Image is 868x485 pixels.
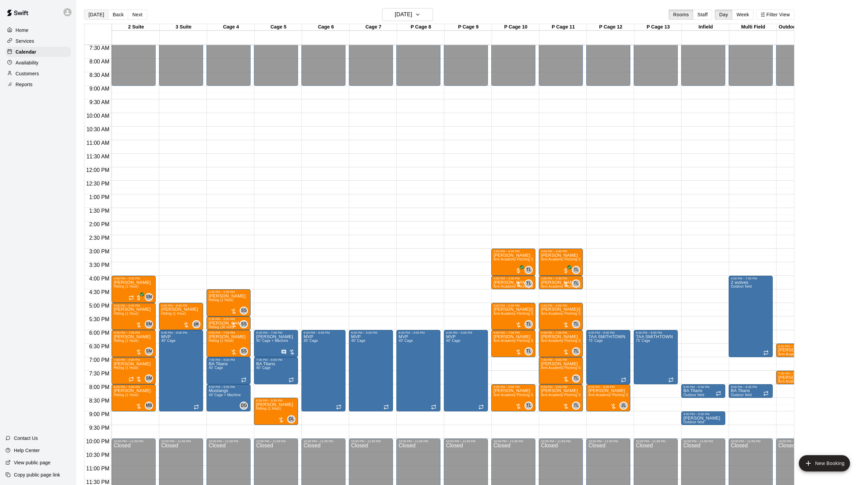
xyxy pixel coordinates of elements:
[5,69,71,79] a: Customers
[241,402,247,409] span: DG
[5,36,71,46] a: Services
[87,425,111,431] span: 9:30 PM
[397,24,445,31] div: P Cage 8
[492,24,539,31] div: P Cage 10
[731,385,771,389] div: 8:00 PM – 8:30 PM
[493,304,533,307] div: 5:00 PM – 6:00 PM
[396,330,440,411] div: 6:00 PM – 9:00 PM: MVP
[147,374,153,383] span: Steve Malvagna
[87,316,111,322] span: 5:30 PM
[241,321,247,328] span: SS
[88,45,111,51] span: 7:30 AM
[525,347,533,355] div: Tyler Levine
[192,320,200,328] div: phillip krpata
[575,347,580,355] span: Tyler Levine
[683,412,723,416] div: 9:00 PM – 9:30 PM
[240,307,248,315] div: Sean Singh
[493,312,572,315] span: Arm Academy Pitching Session 1 Hour - Pitching
[209,366,223,370] span: 40' Cage
[206,357,251,384] div: 7:00 PM – 8:00 PM: BA Titans
[574,280,579,287] span: TL
[683,393,704,397] span: Outdoor field
[778,352,857,356] span: Arm Academy Pitching Session 30 min - Pitching
[240,320,248,328] div: Sean Singh
[5,58,71,68] a: Availability
[209,325,233,329] span: Hitting (30 min)
[114,440,154,443] div: 10:00 PM – 11:59 PM
[206,316,251,330] div: 5:30 PM – 6:00 PM: Hitting (30 min)
[572,279,580,288] div: Tyler Levine
[491,303,535,330] div: 5:00 PM – 6:00 PM: Arm Academy Pitching Session 1 Hour - Pitching
[776,371,820,384] div: 7:30 PM – 8:00 PM: Arm Academy Pitching Session 30 min - Pitching
[108,9,128,20] button: Back
[209,290,249,294] div: 4:30 PM – 5:30 PM
[207,24,255,31] div: Cage 4
[87,384,111,390] span: 8:00 PM
[241,348,247,355] span: SS
[112,276,156,303] div: 4:00 PM – 5:00 PM: Michael Cipriano
[539,276,583,289] div: 4:00 PM – 4:30 PM: Arm Academy Pitching Session 30 min - Pitching
[493,285,572,288] span: Arm Academy Pitching Session 30 min - Pitching
[525,320,533,328] div: Tyler Levine
[242,320,248,328] span: Sean Singh
[668,377,674,383] span: Recurring event
[491,330,535,357] div: 6:00 PM – 7:00 PM: Arm Academy Pitching Session 1 Hour - Pitching
[541,285,619,288] span: Arm Academy Pitching Session 30 min - Pitching
[539,330,583,357] div: 6:00 PM – 7:00 PM: Arm Academy Pitching Session 1 Hour - Pitching
[145,293,153,301] div: Steve Malvagna
[398,339,413,343] span: 40' Cage
[586,330,630,384] div: 6:00 PM – 8:00 PM: TAA SMITHTOWN
[84,439,111,444] span: 10:00 PM
[87,276,111,282] span: 4:00 PM
[778,380,857,383] span: Arm Academy Pitching Session 30 min - Pitching
[619,402,628,410] div: Johnnie Larossa
[289,377,294,383] span: Recurring event
[16,27,28,34] p: Home
[147,347,153,355] span: Steve Malvagna
[254,330,298,357] div: 6:00 PM – 7:00 PM: 40’ Cage + Machine
[112,24,160,31] div: 2 Suite
[587,24,634,31] div: P Cage 12
[351,339,365,343] span: 40' Cage
[114,304,154,307] div: 5:00 PM – 6:00 PM
[383,404,389,410] span: Recurring event
[572,320,580,328] div: Tyler Levine
[541,312,619,315] span: Arm Academy Pitching Session 1 Hour - Pitching
[209,358,249,362] div: 7:00 PM – 8:00 PM
[129,295,134,300] span: Recurring event
[87,344,111,349] span: 6:30 PM
[683,420,704,424] span: Outdoor field
[716,391,721,396] span: Recurring event
[349,330,393,411] div: 6:00 PM – 9:00 PM: MVP
[114,331,154,334] div: 6:00 PM – 7:00 PM
[574,321,579,328] span: TL
[242,402,248,410] span: Danny Gomez
[159,330,203,411] div: 6:00 PM – 9:00 PM: MVP
[525,402,533,410] div: Tyler Levine
[575,266,580,274] span: Tyler Levine
[682,24,729,31] div: Infield
[778,345,818,348] div: 6:30 PM – 7:00 PM
[446,331,486,334] div: 6:00 PM – 9:00 PM
[493,250,533,253] div: 3:00 PM – 4:00 PM
[515,267,522,274] span: All customers have paid
[588,385,628,389] div: 8:00 PM – 9:00 PM
[572,347,580,355] div: Tyler Levine
[209,317,249,321] div: 5:30 PM – 6:00 PM
[87,398,111,404] span: 8:30 PM
[242,307,248,315] span: Sean Singh
[763,350,769,355] span: Recurring event
[256,399,296,402] div: 8:30 PM – 9:30 PM
[525,279,533,288] div: Tyler Levine
[242,347,248,355] span: Sean Singh
[634,330,678,384] div: 6:00 PM – 8:00 PM: TAA SMITHTOWN
[5,79,71,90] div: Reports
[87,221,111,227] span: 2:00 PM
[541,304,581,307] div: 5:00 PM – 6:00 PM
[87,194,111,200] span: 1:00 PM
[206,330,251,357] div: 6:00 PM – 7:00 PM: Hitting (1 Hour)
[5,47,71,57] a: Calendar
[114,277,154,280] div: 4:00 PM – 5:00 PM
